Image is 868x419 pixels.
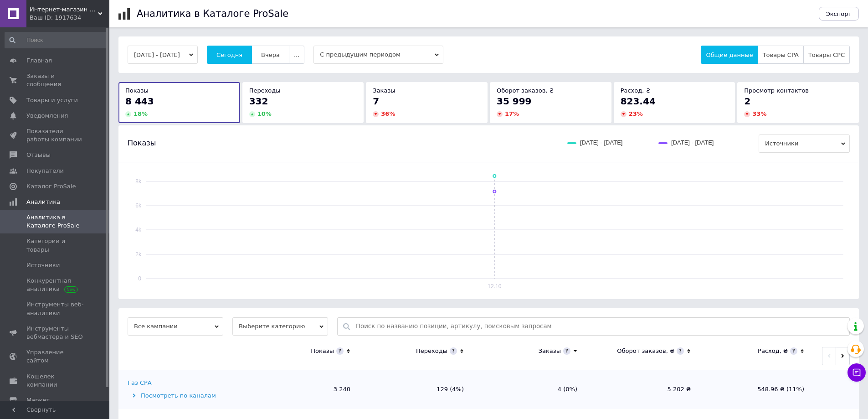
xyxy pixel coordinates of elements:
[128,46,198,64] button: [DATE] - [DATE]
[26,213,84,230] span: Аналитика в Каталоге ProSale
[373,96,379,107] span: 7
[706,52,753,58] span: Общие данные
[249,87,281,94] span: Переходы
[26,277,84,293] span: Конкурентная аналитика
[30,14,109,22] div: Ваш ID: 1917634
[758,46,804,64] button: Товары CPA
[26,112,68,120] span: Уведомления
[135,227,142,233] text: 4k
[26,57,52,65] span: Главная
[138,275,141,282] text: 0
[30,5,98,14] span: Интернет-магазин электро-бытовых товаров "Восторг"
[128,392,244,400] div: Посмотреть по каналам
[701,46,758,64] button: Общие данные
[128,138,156,148] span: Показы
[505,110,519,117] span: 17 %
[26,396,50,404] span: Маркет
[207,46,252,64] button: Сегодня
[5,32,108,48] input: Поиск
[416,347,447,355] div: Переходы
[26,167,64,175] span: Покупатели
[137,8,288,19] h1: Аналитика в Каталоге ProSale
[700,370,813,409] td: 548.96 ₴ (11%)
[497,87,554,94] span: Оборот заказов, ₴
[629,110,643,117] span: 23 %
[819,7,859,21] button: Экспорт
[26,182,76,191] span: Каталог ProSale
[125,96,154,107] span: 8 443
[26,348,84,365] span: Управление сайтом
[26,151,51,159] span: Отзывы
[252,46,289,64] button: Вчера
[294,52,299,58] span: ...
[313,46,443,64] span: С предыдущим периодом
[257,110,272,117] span: 10 %
[586,370,700,409] td: 5 202 ₴
[26,325,84,341] span: Инструменты вебмастера и SEO
[381,110,395,117] span: 36 %
[26,127,84,144] span: Показатели работы компании
[763,52,799,58] span: Товары CPA
[26,237,84,253] span: Категории и товары
[26,261,60,269] span: Источники
[135,251,142,258] text: 2k
[497,96,532,107] span: 35 999
[311,347,334,355] div: Показы
[803,46,850,64] button: Товары CPC
[826,10,852,17] span: Экспорт
[26,72,84,88] span: Заказы и сообщения
[356,318,845,335] input: Поиск по названию позиции, артикулу, поисковым запросам
[26,300,84,317] span: Инструменты веб-аналитики
[373,87,395,94] span: Заказы
[128,317,223,336] span: Все кампании
[759,134,850,153] span: Источники
[26,96,78,104] span: Товары и услуги
[246,370,360,409] td: 3 240
[744,87,809,94] span: Просмотр контактов
[621,96,656,107] span: 823.44
[216,52,242,58] span: Сегодня
[26,198,60,206] span: Аналитика
[539,347,561,355] div: Заказы
[744,96,750,107] span: 2
[232,317,328,336] span: Выберите категорию
[617,347,674,355] div: Оборот заказов, ₴
[847,363,866,382] button: Чат с покупателем
[289,46,304,64] button: ...
[261,52,280,58] span: Вчера
[473,370,586,409] td: 4 (0%)
[135,178,142,185] text: 8k
[135,202,142,209] text: 6k
[134,110,148,117] span: 18 %
[752,110,766,117] span: 33 %
[249,96,268,107] span: 332
[26,372,84,389] span: Кошелек компании
[488,283,501,290] text: 12.10
[808,52,845,58] span: Товары CPC
[125,87,149,94] span: Показы
[621,87,651,94] span: Расход, ₴
[128,379,152,387] div: Газ СРА
[360,370,473,409] td: 129 (4%)
[758,347,788,355] div: Расход, ₴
